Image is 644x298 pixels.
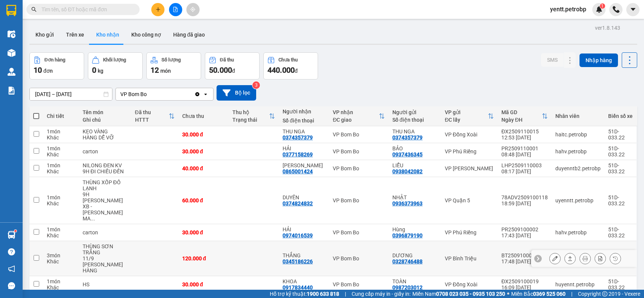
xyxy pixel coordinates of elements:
div: hahv.petrobp [555,148,601,154]
div: Đã thu [135,109,169,115]
div: LIỄU [392,162,437,168]
div: 51D-033.22 [608,194,633,206]
div: huyennt.petrobp [555,281,601,287]
div: 0345186226 [283,258,313,264]
div: Hùng [392,226,437,232]
div: 0938042082 [392,168,423,174]
div: THẮNG [283,252,325,258]
span: 50.000 [209,66,232,75]
div: 1 món [47,145,75,151]
sup: 3 [252,81,260,89]
div: THÙNG XỐP ĐỒ LẠNH [83,179,128,191]
button: Số lượng12món [146,52,201,79]
div: Khác [47,258,75,264]
span: ... [91,215,95,222]
div: DUYÊN [283,194,325,200]
img: warehouse-icon [8,231,15,239]
span: Miền Nam [412,290,505,298]
span: search [31,7,37,12]
strong: 0708 023 035 - 0935 103 250 [436,291,505,297]
div: VP Bom Bo [333,197,385,203]
div: 08:17 [DATE] [501,168,548,174]
button: Trên xe [60,26,90,44]
div: Ngày ĐH [501,117,542,123]
div: DƯƠNG [392,252,437,258]
th: Toggle SortBy [329,106,389,126]
div: HS [83,281,128,287]
div: ĐX2509110015 [501,128,548,134]
svg: Clear value [194,91,200,97]
span: yentt.petrobp [544,5,592,14]
div: 17:48 [DATE] [501,258,548,264]
div: Chưa thu [278,57,298,63]
button: Kho gửi [29,26,60,44]
span: file-add [173,7,178,12]
span: notification [8,265,15,272]
th: Toggle SortBy [441,106,498,126]
div: 1 món [47,278,75,284]
div: 0396879190 [392,232,423,238]
div: 3 món [47,252,75,258]
span: Hỗ trợ kỹ thuật: [270,290,339,298]
div: KEO VÀNG [83,128,128,134]
div: 51D-033.22 [608,145,633,157]
span: 10 [34,66,42,75]
div: NHẬT [392,194,437,200]
div: VP Phú Riềng [445,148,494,154]
div: 17:43 [DATE] [501,232,548,238]
img: solution-icon [8,87,15,95]
th: Toggle SortBy [229,106,279,126]
button: Đơn hàng10đơn [29,52,84,79]
span: | [571,290,572,298]
div: Khối lượng [103,57,126,63]
div: 11/9 NHẬN HÀNG [83,255,128,274]
div: Số lượng [161,57,181,63]
span: Cung cấp máy in - giấy in: [352,290,410,298]
div: 0377158269 [283,151,313,157]
span: aim [190,7,195,12]
span: caret-down [630,6,636,13]
div: HẢI [283,226,325,232]
input: Select a date range. [30,88,112,100]
span: đơn [43,68,53,74]
img: warehouse-icon [8,49,15,57]
div: carton [83,229,128,235]
button: Kho nhận [90,26,125,44]
div: 0974016539 [283,232,313,238]
div: VP Bom Bo [333,148,385,154]
div: Mã GD [501,109,542,115]
div: ĐC giao [333,117,379,123]
div: Ghi chú [83,117,128,123]
button: SMS [541,53,564,67]
div: 9H SÁNG MAI XB - CHIỀU MAI NHẬN - KHÁCH GỬI ĐỒNG Ý [83,191,128,222]
svg: open [203,91,209,97]
div: BT2509100050 [501,252,548,258]
span: copyright [602,291,607,296]
div: 16:09 [DATE] [501,284,548,290]
div: haitc.petrobp [555,131,601,138]
button: Chưa thu440.000đ [263,52,318,79]
div: 51D-033.22 [608,128,633,141]
span: đ [232,68,235,74]
div: 0865001424 [283,168,313,174]
div: VP nhận [333,109,379,115]
th: Toggle SortBy [131,106,178,126]
div: Đã thu [220,57,234,63]
div: LHP2509110003 [501,162,548,168]
div: BO KIS [283,162,325,168]
button: Bộ lọc [217,85,256,101]
div: VP Bom Bo [333,281,385,287]
div: 0937436345 [392,151,423,157]
div: ĐC lấy [445,117,488,123]
span: 12 [151,66,159,75]
div: PR2509100002 [501,226,548,232]
div: ĐX2509100019 [501,278,548,284]
div: 1 món [47,226,75,232]
div: NILONG ĐEN KV [83,162,128,168]
div: VP Bom Bo [333,229,385,235]
div: VP Bom Bo [333,131,385,138]
div: TOÀN [392,278,437,284]
div: Khác [47,200,75,206]
span: 1 [601,3,604,9]
div: uyenntt.petrobp [555,197,601,203]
